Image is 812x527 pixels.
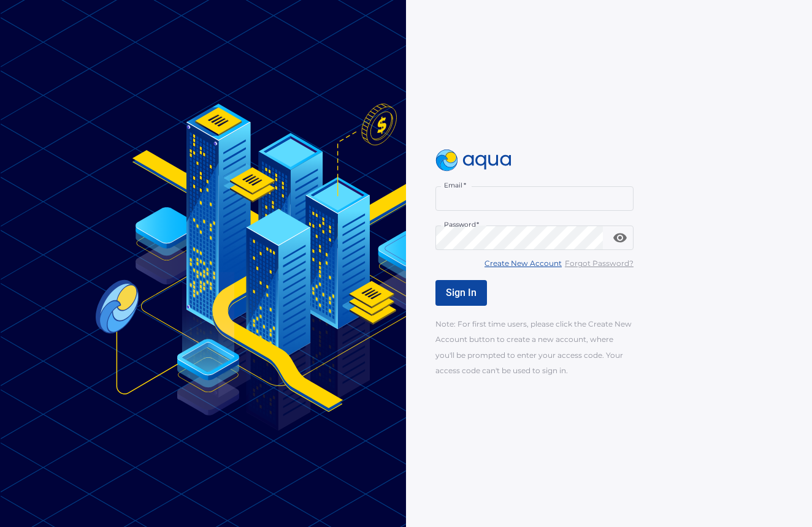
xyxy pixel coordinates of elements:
[608,226,632,250] button: toggle password visibility
[444,220,479,229] label: Password
[565,259,634,268] u: Forgot Password?
[446,287,477,298] span: Sign In
[485,259,562,268] u: Create New Account
[435,280,487,306] button: Sign In
[444,181,466,190] label: Email
[435,319,632,374] span: Note: For first time users, please click the Create New Account button to create a new account, w...
[435,150,511,172] img: logo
